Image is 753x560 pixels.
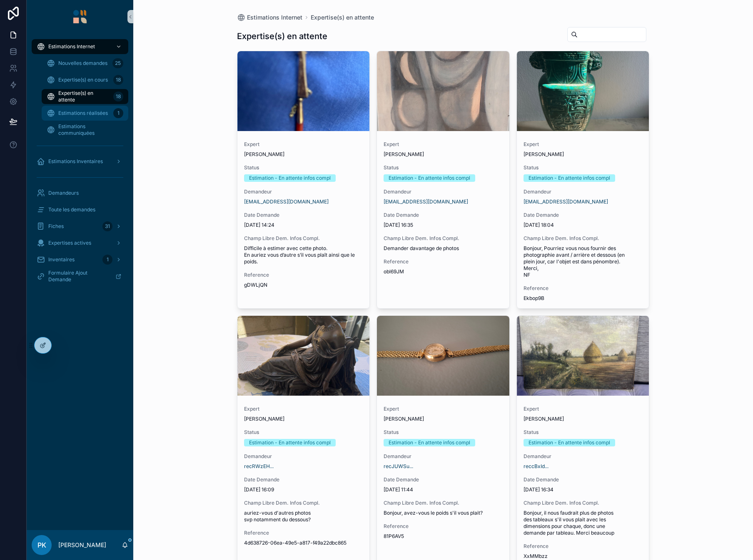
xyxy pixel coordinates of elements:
[102,221,112,231] div: 31
[244,188,363,195] span: Demandeur
[237,30,327,42] h1: Expertise(s) en attente
[42,122,128,137] a: Estimations communiquées
[524,463,549,470] a: reccBxId...
[384,463,413,470] a: recJUWSu...
[32,154,128,169] a: Estimations Inventaires
[27,33,133,295] div: scrollable content
[524,416,564,422] span: [PERSON_NAME]
[244,198,329,205] a: [EMAIL_ADDRESS][DOMAIN_NAME]
[376,51,510,309] a: Expert[PERSON_NAME]StatusEstimation - En attente infos complDemandeur[EMAIL_ADDRESS][DOMAIN_NAME]...
[524,212,643,218] span: Date Demande
[524,245,643,278] span: Bonjour, Pourriez vous nous fournir des photographie avant / arrière et dessous (en plein jour, c...
[524,406,643,412] span: Expert
[516,51,650,309] a: Expert[PERSON_NAME]StatusEstimation - En attente infos complDemandeur[EMAIL_ADDRESS][DOMAIN_NAME]...
[524,285,643,292] span: Reference
[237,316,370,396] div: 1000022970.jpg
[524,543,643,550] span: Reference
[244,530,363,536] span: Reference
[384,235,503,242] span: Champ Libre Dem. Infos Compl.
[249,174,331,182] div: Estimation - En attente infos compl
[32,186,128,201] a: Demandeurs
[48,223,64,230] span: Fiches
[42,56,128,71] a: Nouvelles demandes25
[247,13,302,22] span: Estimations Internet
[524,141,643,148] span: Expert
[524,151,564,158] span: [PERSON_NAME]
[384,212,503,218] span: Date Demande
[517,51,649,131] div: image.jpg
[58,90,110,103] span: Expertise(s) en attente
[32,39,128,54] a: Estimations Internet
[377,316,509,396] div: 20250731_102720.jpg
[384,406,503,412] span: Expert
[384,429,503,436] span: Status
[244,429,363,436] span: Status
[244,235,363,242] span: Champ Libre Dem. Infos Compl.
[524,164,643,171] span: Status
[48,270,109,283] span: Formulaire Ajout Demande
[58,77,108,83] span: Expertise(s) en cours
[384,523,503,530] span: Reference
[524,500,643,506] span: Champ Libre Dem. Infos Compl.
[524,486,643,493] span: [DATE] 16:34
[244,510,363,523] span: auriez-vous d'autres photos svp notamment du dessous?
[48,43,95,50] span: Estimations Internet
[384,533,503,540] span: 81P6AV5
[244,272,363,278] span: Reference
[524,453,643,460] span: Demandeur
[112,58,123,68] div: 25
[249,439,331,446] div: Estimation - En attente infos compl
[113,75,123,85] div: 18
[32,269,128,284] a: Formulaire Ajout Demande
[244,486,363,493] span: [DATE] 16:09
[32,202,128,217] a: Toute les demandes
[384,268,503,275] span: obl69JM
[48,240,91,246] span: Expertises actives
[32,219,128,234] a: Fiches31
[237,51,370,131] div: image.jpg
[311,13,374,22] a: Expertise(s) en attente
[42,89,128,104] a: Expertise(s) en attente18
[244,212,363,218] span: Date Demande
[244,245,363,265] span: Difficile à estimer avec cette photo. En auriez vous d’autre s’il vous plaît ainsi que le poids.
[384,151,424,158] span: [PERSON_NAME]
[237,13,302,22] a: Estimations Internet
[58,110,108,116] span: Estimations réalisées
[524,553,643,560] span: XxMMbzz
[524,188,643,195] span: Demandeur
[524,198,608,205] a: [EMAIL_ADDRESS][DOMAIN_NAME]
[58,123,120,136] span: Estimations communiquées
[102,255,112,265] div: 1
[244,540,363,546] span: 4d638726-06ea-49e5-a817-f49a22dbc865
[244,406,363,412] span: Expert
[58,541,106,549] p: [PERSON_NAME]
[244,282,363,288] span: gDWLjQN
[384,141,503,148] span: Expert
[244,151,284,158] span: [PERSON_NAME]
[384,486,503,493] span: [DATE] 11:44
[244,164,363,171] span: Status
[113,108,123,118] div: 1
[384,188,503,195] span: Demandeur
[244,141,363,148] span: Expert
[244,476,363,483] span: Date Demande
[384,222,503,228] span: [DATE] 16:35
[384,500,503,506] span: Champ Libre Dem. Infos Compl.
[384,164,503,171] span: Status
[48,256,75,263] span: Inventaires
[384,198,468,205] a: [EMAIL_ADDRESS][DOMAIN_NAME]
[113,92,123,102] div: 18
[244,463,274,470] a: recRWzEH...
[524,235,643,242] span: Champ Libre Dem. Infos Compl.
[524,510,643,536] span: Bonjour, il nous faudrait plus de photos des tableaux s'il vous plait avec les dimensions pour ch...
[58,60,107,67] span: Nouvelles demandes
[529,174,610,182] div: Estimation - En attente infos compl
[529,439,610,446] div: Estimation - En attente infos compl
[384,258,503,265] span: Reference
[37,540,46,550] span: PK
